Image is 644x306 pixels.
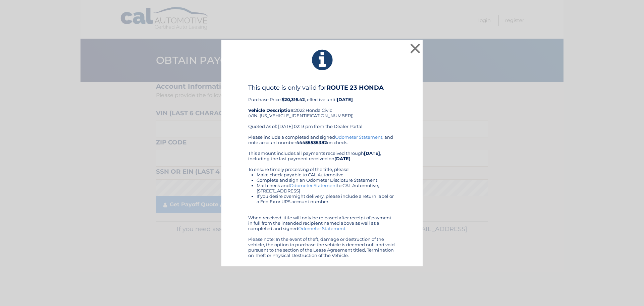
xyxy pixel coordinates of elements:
b: $20,316.42 [282,97,305,102]
strong: Vehicle Description: [248,107,294,113]
a: Odometer Statement [290,183,337,188]
b: 44455535382 [296,140,327,145]
div: Purchase Price: , effective until 2022 Honda Civic (VIN: [US_VEHICLE_IDENTIFICATION_NUMBER]) Quot... [248,84,396,134]
b: ROUTE 23 HONDA [326,84,384,91]
li: Mail check and to CAL Automotive, [STREET_ADDRESS] [257,183,396,193]
li: Complete and sign an Odometer Disclosure Statement [257,177,396,183]
a: Odometer Statement [298,226,345,231]
li: If you desire overnight delivery, please include a return label or a Fed Ex or UPS account number. [257,193,396,204]
div: Please include a completed and signed , and note account number on check. This amount includes al... [248,134,396,258]
button: × [409,42,422,55]
li: Make check payable to CAL Automotive [257,172,396,177]
b: [DATE] [334,156,351,161]
h4: This quote is only valid for [248,84,396,91]
b: [DATE] [364,150,380,156]
a: Odometer Statement [335,134,382,140]
b: [DATE] [337,97,353,102]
